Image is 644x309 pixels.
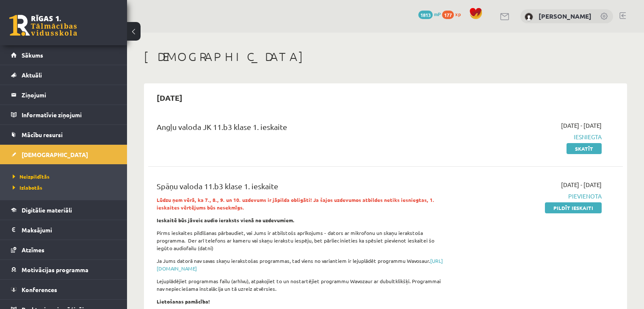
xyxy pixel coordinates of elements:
span: Aktuāli [22,71,42,79]
h1: [DEMOGRAPHIC_DATA] [144,50,627,64]
span: 1813 [418,11,433,19]
a: Digitālie materiāli [11,200,116,220]
a: Rīgas 1. Tālmācības vidusskola [9,15,77,36]
div: Spāņu valoda 11.b3 klase 1. ieskaite [157,180,449,196]
strong: Ieskaitē būs jāveic audio ieraksts vienā no uzdevumiem. [157,217,295,223]
span: xp [455,11,461,17]
span: Motivācijas programma [22,266,88,273]
img: Paula Petrovska [525,13,533,21]
a: [URL][DOMAIN_NAME] [157,257,443,272]
span: 177 [442,11,454,19]
strong: Lietošanas pamācība! [157,298,210,305]
span: [DEMOGRAPHIC_DATA] [22,151,88,158]
span: [DATE] - [DATE] [561,180,602,189]
div: Angļu valoda JK 11.b3 klase 1. ieskaite [157,121,449,137]
span: Mācību resursi [22,131,63,138]
p: Pirms ieskaites pildīšanas pārbaudiet, vai Jums ir atbilstošs aprīkojums - dators ar mikrofonu un... [157,229,449,252]
a: Motivācijas programma [11,260,116,279]
legend: Maksājumi [22,220,116,240]
a: Izlabotās [13,184,119,191]
legend: Informatīvie ziņojumi [22,105,116,124]
a: [DEMOGRAPHIC_DATA] [11,145,116,164]
a: Skatīt [567,143,602,154]
a: 1813 mP [418,11,441,17]
a: Aktuāli [11,65,116,85]
span: Neizpildītās [13,173,50,180]
a: Mācību resursi [11,125,116,144]
span: mP [434,11,441,17]
span: [DATE] - [DATE] [561,121,602,130]
strong: Lūdzu ņem vērā, ka 7., 8., 9. un 10. uzdevums ir jāpilda obligāti! Ja šajos uzdevumos atbildes ne... [157,196,434,211]
a: Neizpildītās [13,173,119,180]
span: Atzīmes [22,246,44,254]
span: Pievienota [462,192,602,201]
a: Maksājumi [11,220,116,240]
span: Iesniegta [462,132,602,141]
a: Ziņojumi [11,85,116,105]
a: Informatīvie ziņojumi [11,105,116,124]
span: Digitālie materiāli [22,206,72,214]
a: Atzīmes [11,240,116,259]
p: Ja Jums datorā nav savas skaņu ierakstošas programmas, tad viens no variantiem ir lejuplādēt prog... [157,257,449,272]
span: Sākums [22,51,43,59]
legend: Ziņojumi [22,85,116,105]
a: Pildīt ieskaiti [545,202,602,213]
a: Sākums [11,45,116,65]
a: [PERSON_NAME] [539,12,591,20]
span: Izlabotās [13,184,42,191]
p: Lejuplādējiet programmas failu (arhīvu), atpakojiet to un nostartējiet programmu Wavozaur ar dubu... [157,277,449,292]
a: 177 xp [442,11,465,17]
h2: [DATE] [148,88,191,108]
span: Konferences [22,286,57,293]
a: Konferences [11,280,116,299]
